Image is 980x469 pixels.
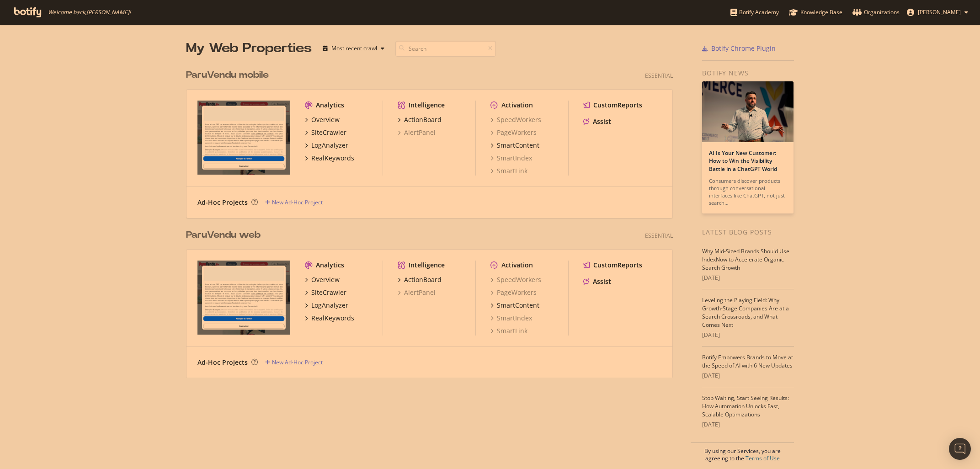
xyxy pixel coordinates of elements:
[645,72,673,80] div: Essential
[311,314,354,323] div: RealKeywords
[702,247,789,272] a: Why Mid-Sized Brands Should Use IndexNow to Accelerate Organic Search Growth
[709,149,777,172] a: AI Is Your New Customer: How to Win the Visibility Battle in a ChatGPT World
[311,275,340,284] div: Overview
[186,229,261,242] div: ParuVendu web
[319,41,388,56] button: Most recent crawl
[48,9,131,16] span: Welcome back, [PERSON_NAME] !
[702,227,794,237] div: Latest Blog Posts
[305,128,346,137] a: SiteCrawler
[272,198,323,206] div: New Ad-Hoc Project
[186,39,312,58] div: My Web Properties
[702,353,793,369] a: Botify Empowers Brands to Move at the Speed of AI with 6 New Updates
[711,44,776,53] div: Botify Chrome Plugin
[490,141,539,150] a: SmartContent
[398,275,442,284] a: ActionBoard
[395,41,496,57] input: Search
[265,358,323,366] a: New Ad-Hoc Project
[593,277,611,286] div: Assist
[311,301,348,310] div: LogAnalyzer
[490,288,537,297] a: PageWorkers
[490,115,541,124] a: SpeedWorkers
[197,261,290,335] img: www.paruvendu.fr
[702,44,776,53] a: Botify Chrome Plugin
[490,166,527,176] a: SmartLink
[398,115,442,124] a: ActionBoard
[272,358,323,366] div: New Ad-Hoc Project
[186,69,272,82] a: ParuVendu mobile
[316,261,344,270] div: Analytics
[497,301,539,310] div: SmartContent
[186,58,680,378] div: grid
[501,261,533,270] div: Activation
[409,261,445,270] div: Intelligence
[311,288,346,297] div: SiteCrawler
[490,326,527,336] a: SmartLink
[702,394,789,418] a: Stop Waiting, Start Seeing Results: How Automation Unlocks Fast, Scalable Optimizations
[702,274,794,282] div: [DATE]
[197,198,248,207] div: Ad-Hoc Projects
[331,46,377,51] div: Most recent crawl
[311,128,346,137] div: SiteCrawler
[746,454,780,462] a: Terms of Use
[949,438,971,460] div: Open Intercom Messenger
[702,68,794,78] div: Botify news
[311,154,354,163] div: RealKeywords
[490,128,537,137] a: PageWorkers
[197,101,290,175] img: www.paruvendu.fr
[702,296,789,329] a: Leveling the Playing Field: Why Growth-Stage Companies Are at a Search Crossroads, and What Comes...
[501,101,533,110] div: Activation
[305,301,348,310] a: LogAnalyzer
[490,314,532,323] a: SmartIndex
[593,117,611,126] div: Assist
[490,154,532,163] a: SmartIndex
[702,331,794,339] div: [DATE]
[305,141,348,150] a: LogAnalyzer
[305,314,354,323] a: RealKeywords
[645,232,673,240] div: Essential
[702,81,794,142] img: AI Is Your New Customer: How to Win the Visibility Battle in a ChatGPT World
[593,261,642,270] div: CustomReports
[691,442,794,462] div: By using our Services, you are agreeing to the
[305,154,354,163] a: RealKeywords
[197,358,248,367] div: Ad-Hoc Projects
[583,117,611,126] a: Assist
[404,275,442,284] div: ActionBoard
[900,5,975,20] button: [PERSON_NAME]
[398,288,436,297] a: AlertPanel
[702,421,794,429] div: [DATE]
[730,8,779,17] div: Botify Academy
[583,101,642,110] a: CustomReports
[305,115,340,124] a: Overview
[305,275,340,284] a: Overview
[709,177,787,207] div: Consumers discover products through conversational interfaces like ChatGPT, not just search…
[702,372,794,380] div: [DATE]
[398,128,436,137] a: AlertPanel
[305,288,346,297] a: SiteCrawler
[186,229,264,242] a: ParuVendu web
[265,198,323,206] a: New Ad-Hoc Project
[311,141,348,150] div: LogAnalyzer
[593,101,642,110] div: CustomReports
[789,8,842,17] div: Knowledge Base
[490,275,541,284] a: SpeedWorkers
[852,8,900,17] div: Organizations
[490,301,539,310] a: SmartContent
[409,101,445,110] div: Intelligence
[316,101,344,110] div: Analytics
[311,115,340,124] div: Overview
[404,115,442,124] div: ActionBoard
[497,141,539,150] div: SmartContent
[583,277,611,286] a: Assist
[186,69,269,82] div: ParuVendu mobile
[583,261,642,270] a: CustomReports
[918,8,961,16] span: Sabrina Colmant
